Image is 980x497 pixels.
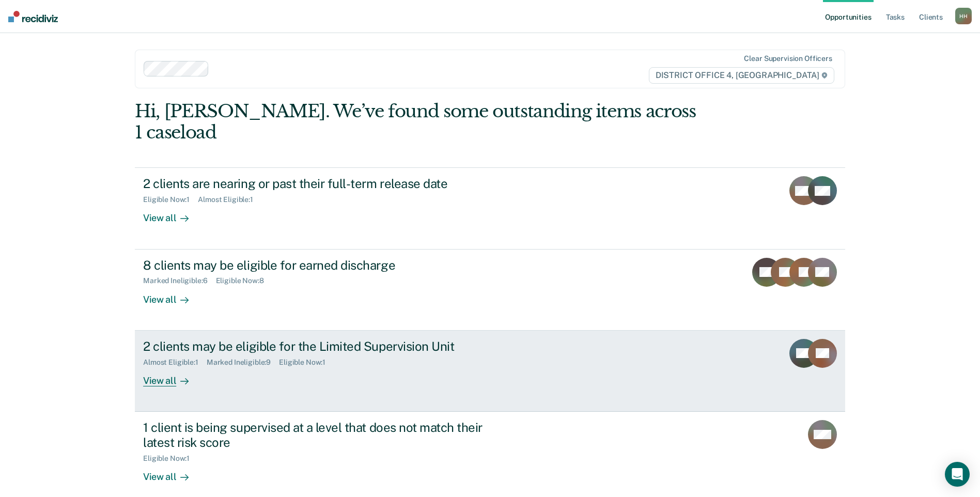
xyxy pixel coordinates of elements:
span: DISTRICT OFFICE 4, [GEOGRAPHIC_DATA] [649,67,834,84]
div: Eligible Now : 1 [143,454,198,463]
div: Almost Eligible : 1 [143,358,207,367]
div: 8 clients may be eligible for earned discharge [143,258,506,273]
div: Marked Ineligible : 6 [143,276,215,285]
button: HH [955,8,972,24]
div: Eligible Now : 1 [279,358,334,367]
img: Recidiviz [8,11,58,22]
div: View all [143,366,201,386]
div: View all [143,285,201,305]
div: H H [955,8,972,24]
a: 8 clients may be eligible for earned dischargeMarked Ineligible:6Eligible Now:8View all [135,250,845,331]
div: Almost Eligible : 1 [198,195,261,204]
div: Hi, [PERSON_NAME]. We’ve found some outstanding items across 1 caseload [135,101,703,143]
div: Eligible Now : 1 [143,195,198,204]
div: View all [143,462,201,483]
div: Clear supervision officers [744,54,832,63]
div: Eligible Now : 8 [216,276,272,285]
div: 2 clients are nearing or past their full-term release date [143,176,506,191]
a: 2 clients are nearing or past their full-term release dateEligible Now:1Almost Eligible:1View all [135,167,845,249]
div: Open Intercom Messenger [945,462,970,487]
div: 1 client is being supervised at a level that does not match their latest risk score [143,420,506,450]
div: View all [143,204,201,224]
div: 2 clients may be eligible for the Limited Supervision Unit [143,339,506,354]
a: 2 clients may be eligible for the Limited Supervision UnitAlmost Eligible:1Marked Ineligible:9Eli... [135,331,845,412]
div: Marked Ineligible : 9 [207,358,279,367]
